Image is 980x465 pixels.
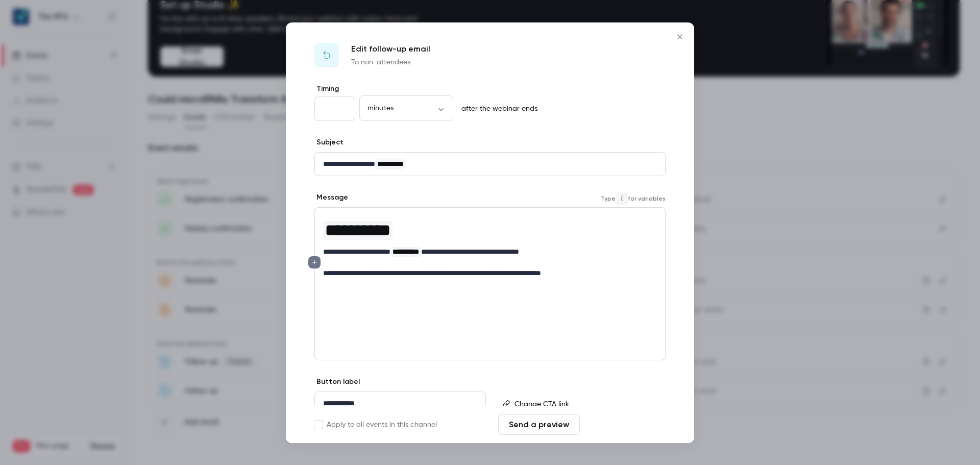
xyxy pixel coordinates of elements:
[351,43,430,55] p: Edit follow-up email
[314,377,360,387] label: Button label
[315,153,665,176] div: editor
[314,420,437,430] label: Apply to all events in this channel
[314,84,666,94] label: Timing
[315,208,665,285] div: editor
[498,414,580,435] button: Send a preview
[359,103,453,113] div: minutes
[314,192,348,203] label: Message
[584,414,666,435] button: Save changes
[315,392,485,415] div: editor
[510,392,665,415] div: editor
[351,57,430,67] p: To non-attendees
[616,192,628,205] code: {
[670,27,690,47] button: Close
[457,104,537,114] p: after the webinar ends
[601,192,666,205] span: Type for variables
[314,137,344,148] label: Subject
